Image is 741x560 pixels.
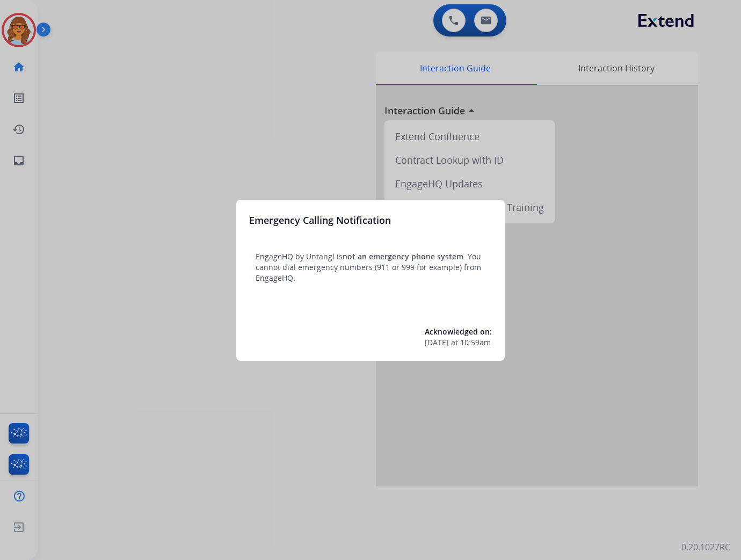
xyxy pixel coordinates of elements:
span: 10:59am [460,337,491,348]
p: EngageHQ by Untangl is . You cannot dial emergency numbers (911 or 999 for example) from EngageHQ. [256,251,485,283]
span: Acknowledged on: [425,326,492,337]
div: at [425,337,492,348]
span: [DATE] [425,337,449,348]
p: 0.20.1027RC [681,541,730,554]
span: not an emergency phone system [343,251,463,261]
h3: Emergency Calling Notification [249,213,391,228]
